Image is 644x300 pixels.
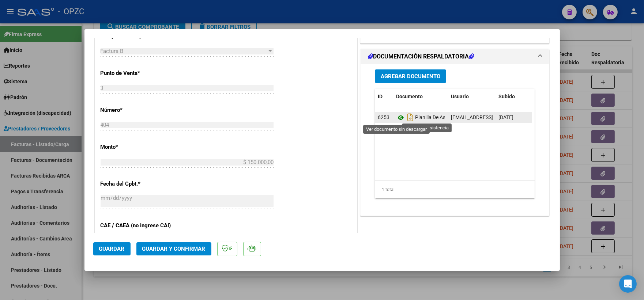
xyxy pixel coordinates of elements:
[448,89,496,105] datatable-header-cell: Usuario
[496,89,532,105] datatable-header-cell: Subido
[396,115,463,121] span: Planilla De Asistencia
[375,181,535,199] div: 1 total
[101,221,176,230] p: CAE / CAEA (no ingrese CAI)
[93,242,131,255] button: Guardar
[498,114,513,120] span: [DATE]
[101,106,176,114] p: Número
[142,246,206,252] span: Guardar y Confirmar
[375,89,393,105] datatable-header-cell: ID
[396,94,423,99] span: Documento
[378,94,383,99] span: ID
[378,114,389,120] span: 6253
[375,69,446,83] button: Agregar Documento
[361,49,549,64] mat-expansion-panel-header: DOCUMENTACIÓN RESPALDATORIA
[101,69,176,77] p: Punto de Venta
[393,89,448,105] datatable-header-cell: Documento
[619,275,637,293] div: Open Intercom Messenger
[101,143,176,151] p: Monto
[99,246,125,252] span: Guardar
[451,114,575,120] span: [EMAIL_ADDRESS][DOMAIN_NAME] - [PERSON_NAME]
[498,94,515,99] span: Subido
[451,94,469,99] span: Usuario
[101,48,124,54] span: Factura B
[136,242,211,255] button: Guardar y Confirmar
[381,73,440,80] span: Agregar Documento
[361,64,549,216] div: DOCUMENTACIÓN RESPALDATORIA
[406,111,415,123] i: Descargar documento
[368,52,474,61] h1: DOCUMENTACIÓN RESPALDATORIA
[101,180,176,188] p: Fecha del Cpbt.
